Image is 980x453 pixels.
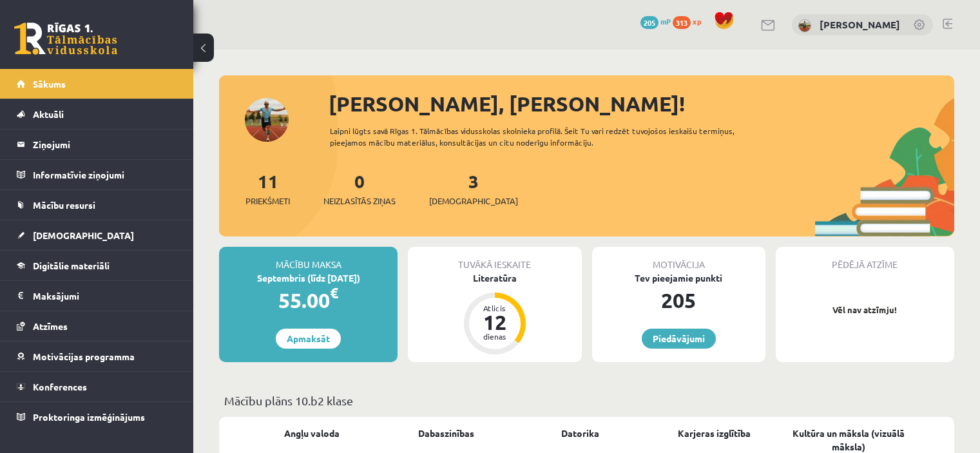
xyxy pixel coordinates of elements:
[33,78,66,90] span: Sākums
[33,108,64,120] span: Aktuāli
[245,169,290,207] a: 11Priekšmeti
[17,220,177,250] a: [DEMOGRAPHIC_DATA]
[592,271,765,285] div: Tev pieejamie punkti
[33,381,87,392] span: Konferences
[17,160,177,189] a: Informatīvie ziņojumi
[592,285,765,316] div: 205
[33,130,177,159] legend: Ziņojumi
[429,195,518,207] span: [DEMOGRAPHIC_DATA]
[476,312,514,333] div: 12
[33,351,135,362] span: Motivācijas programma
[33,260,110,271] span: Digitālie materiāli
[323,169,396,207] a: 0Neizlasītās ziņas
[17,372,177,401] a: Konferences
[219,271,398,285] div: Septembris (līdz [DATE])
[673,16,691,29] span: 313
[17,251,177,280] a: Digitālie materiāli
[776,247,954,271] div: Pēdējā atzīme
[660,16,671,26] span: mP
[17,311,177,341] a: Atzīmes
[330,284,338,302] span: €
[408,271,581,356] a: Literatūra Atlicis 12 dienas
[17,190,177,220] a: Mācību resursi
[14,23,117,55] a: Rīgas 1. Tālmācības vidusskola
[323,195,396,207] span: Neizlasītās ziņas
[640,16,658,29] span: 205
[820,18,900,31] a: [PERSON_NAME]
[798,19,811,32] img: Toms Tarasovs
[640,16,671,26] a: 205 mP
[245,195,290,207] span: Priekšmeti
[224,392,949,409] p: Mācību plāns 10.b2 klase
[408,271,581,285] div: Literatūra
[476,333,514,340] div: dienas
[17,130,177,159] a: Ziņojumi
[329,88,954,119] div: [PERSON_NAME], [PERSON_NAME]!
[678,427,751,440] a: Karjeras izglītība
[33,411,145,423] span: Proktoringa izmēģinājums
[219,247,398,271] div: Mācību maksa
[693,16,701,26] span: xp
[276,329,341,349] a: Apmaksāt
[17,69,177,99] a: Sākums
[673,16,707,26] a: 313 xp
[408,247,581,271] div: Tuvākā ieskaite
[17,402,177,432] a: Proktoringa izmēģinājums
[219,285,398,316] div: 55.00
[418,427,474,440] a: Dabaszinības
[592,247,765,271] div: Motivācija
[429,169,518,207] a: 3[DEMOGRAPHIC_DATA]
[33,320,68,332] span: Atzīmes
[782,304,948,316] p: Vēl nav atzīmju!
[33,160,177,189] legend: Informatīvie ziņojumi
[33,281,177,311] legend: Maksājumi
[642,329,716,349] a: Piedāvājumi
[561,427,599,440] a: Datorika
[476,304,514,312] div: Atlicis
[17,281,177,311] a: Maksājumi
[33,199,95,211] span: Mācību resursi
[33,229,134,241] span: [DEMOGRAPHIC_DATA]
[330,125,771,148] div: Laipni lūgts savā Rīgas 1. Tālmācības vidusskolas skolnieka profilā. Šeit Tu vari redzēt tuvojošo...
[284,427,340,440] a: Angļu valoda
[17,342,177,371] a: Motivācijas programma
[17,99,177,129] a: Aktuāli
